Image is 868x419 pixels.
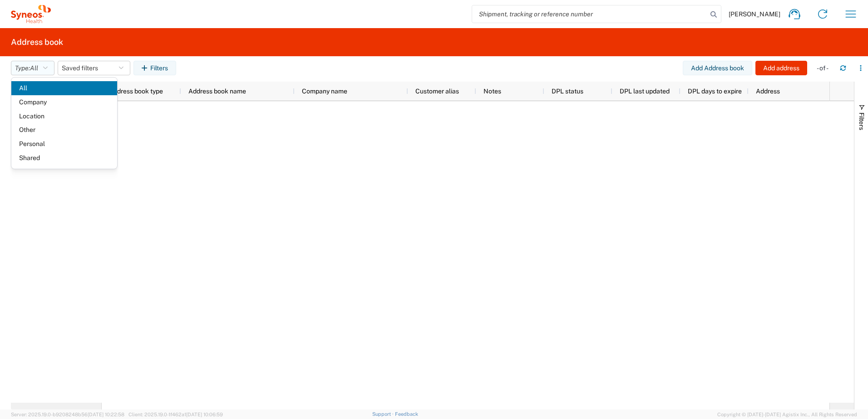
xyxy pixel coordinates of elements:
span: DPL status [552,88,583,95]
span: All [30,64,38,72]
span: DPL days to expire [688,88,742,95]
button: Add Address book [683,61,752,75]
span: Client: 2025.19.0-1f462a1 [128,412,223,417]
button: Type:All [11,61,54,75]
span: Address book type [109,88,163,95]
button: Saved filters [58,61,130,75]
span: Customer alias [415,88,459,95]
button: Filters [133,61,176,75]
span: Filters [858,112,865,130]
span: Notes [483,88,501,95]
span: [DATE] 10:06:59 [186,412,223,417]
a: Feedback [395,411,418,417]
button: Add address [755,61,807,75]
span: Address [756,88,780,95]
span: [PERSON_NAME] [729,10,780,18]
div: - of - [817,64,833,72]
span: Server: 2025.19.0-b9208248b56 [11,412,124,417]
span: All [11,81,117,95]
span: Other [11,123,117,137]
input: Shipment, tracking or reference number [472,5,707,23]
span: Location [11,109,117,123]
span: Personal [11,137,117,151]
h2: Address book [11,37,63,48]
span: DPL last updated [620,88,670,95]
a: Support [372,411,395,417]
span: Copyright © [DATE]-[DATE] Agistix Inc., All Rights Reserved [717,410,857,419]
span: Company [11,95,117,109]
span: Shared [11,151,117,165]
span: [DATE] 10:22:58 [88,412,124,417]
span: Company name [302,88,347,95]
span: Address book name [188,88,246,95]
